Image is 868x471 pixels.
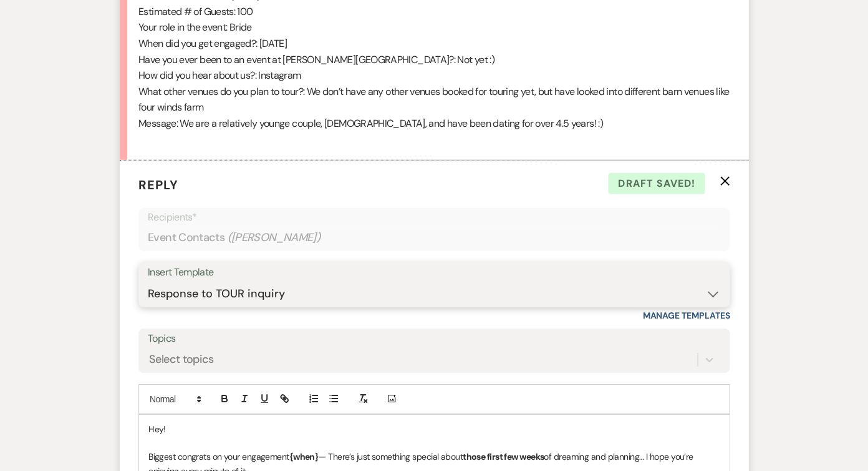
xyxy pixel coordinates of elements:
span: Reply [138,177,178,193]
a: Manage Templates [642,310,730,321]
p: Hey! [148,422,720,436]
p: Recipients* [148,209,720,226]
strong: those first few weeks [463,451,544,462]
label: Topics [148,330,720,348]
div: Select topics [149,351,214,368]
div: Event Contacts [148,226,720,250]
span: Draft saved! [608,173,705,194]
strong: {when} [289,451,319,462]
div: Insert Template [148,264,720,282]
span: ( [PERSON_NAME] ) [227,229,321,246]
